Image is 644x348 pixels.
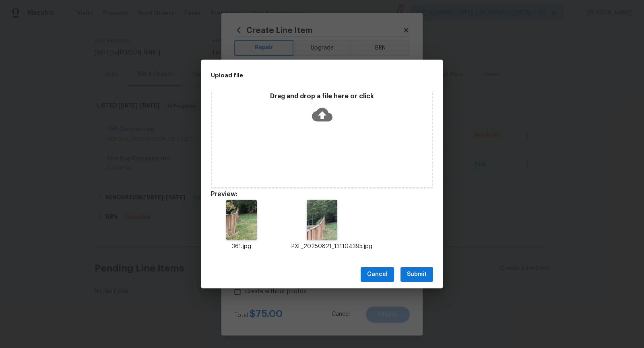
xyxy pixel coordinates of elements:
h2: Upload file [211,71,397,80]
button: Submit [400,267,433,282]
img: 9k= [307,200,337,240]
img: 9k= [226,200,256,240]
span: Submit [407,269,427,280]
p: Drag and drop a file here or click [212,92,432,101]
p: PXL_20250821_131104395.jpg [291,242,353,251]
p: 361.jpg [211,242,272,251]
span: Cancel [367,269,388,280]
button: Cancel [361,267,394,282]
